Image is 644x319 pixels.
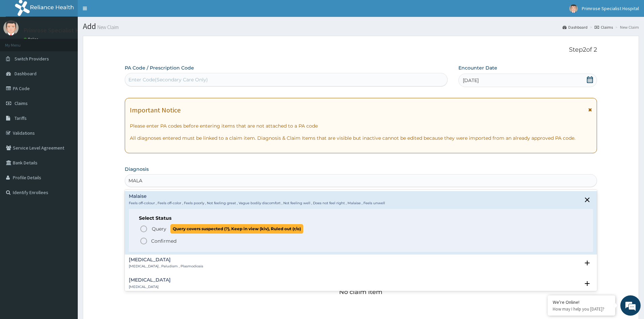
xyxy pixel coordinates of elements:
span: Claims [15,100,28,106]
span: Primrose Specialist Hospital [582,5,639,11]
i: status option query [140,225,148,233]
div: We're Online! [553,299,610,305]
img: User Image [569,4,578,13]
i: status option filled [140,237,148,245]
span: Switch Providers [15,56,49,62]
p: Please enter PA codes before entering items that are not attached to a PA code [130,123,592,129]
label: Diagnosis [125,166,149,172]
img: d_794563401_company_1708531726252_794563401 [13,34,27,51]
label: PA Code / Prescription Code [125,64,194,71]
p: [MEDICAL_DATA] [129,285,171,289]
span: Dashboard [15,71,37,77]
small: New Claim [96,25,119,30]
span: We're online! [39,85,93,153]
div: Minimize live chat window [111,3,127,20]
h4: [MEDICAL_DATA] [129,257,203,262]
p: Step 2 of 2 [125,46,597,54]
p: All diagnoses entered must be linked to a claim item. Diagnosis & Claim Items that are visible bu... [130,135,592,141]
a: Online [24,37,40,42]
h1: Important Notice [130,106,181,114]
a: Claims [595,24,613,30]
p: Feels off-colour , Feels off-color , Feels poorly , Not feeling great , Vague bodily discomfort ,... [129,201,385,206]
i: open select status [583,259,591,267]
h6: Select Status [139,216,583,221]
i: open select status [583,280,591,288]
div: Chat with us now [35,38,114,47]
p: [MEDICAL_DATA] , Paludism , Plasmodiosis [129,264,203,269]
p: Primrose Specialist Hospital [24,27,98,33]
span: [DATE] [463,77,479,84]
h4: [MEDICAL_DATA] [129,277,171,283]
textarea: Type your message and hit 'Enter' [3,184,129,208]
span: Query covers suspected (?), Keep in view (kiv), Ruled out (r/o) [170,224,303,233]
h4: Malaise [129,194,385,199]
i: close select status [583,196,591,204]
img: User Image [3,20,19,35]
li: New Claim [614,24,639,30]
h1: Add [83,22,639,31]
p: No claim item [339,289,382,295]
a: Dashboard [563,24,588,30]
span: Query [152,225,166,232]
p: Confirmed [151,238,176,244]
span: Tariffs [15,115,27,121]
label: Encounter Date [458,64,497,71]
div: Enter Code(Secondary Care Only) [128,76,208,83]
p: How may I help you today? [553,306,610,312]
